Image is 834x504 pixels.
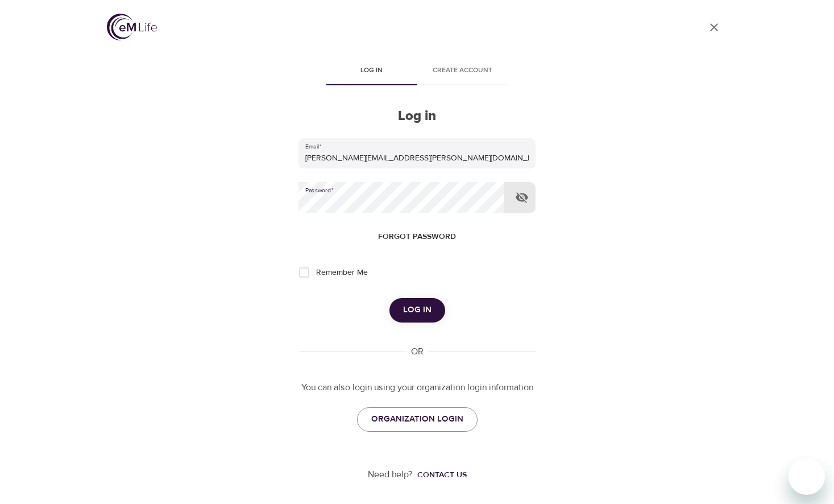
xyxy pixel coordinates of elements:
[406,345,428,358] div: OR
[417,469,467,481] div: Contact us
[374,226,460,247] button: Forgot password
[298,58,535,85] div: disabled tabs example
[403,303,431,317] span: Log in
[371,412,463,427] span: ORGANIZATION LOGIN
[298,108,535,125] h2: Log in
[389,298,445,322] button: Log in
[316,267,368,279] span: Remember Me
[789,458,825,495] iframe: Button to launch messaging window
[378,230,456,244] span: Forgot password
[107,14,157,40] img: logo
[298,381,535,394] p: You can also login using your organization login information
[357,407,478,431] a: ORGANIZATION LOGIN
[413,469,467,481] a: Contact us
[333,65,410,77] span: Log in
[700,14,728,41] a: close
[368,468,413,481] p: Need help?
[424,65,501,77] span: Create account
